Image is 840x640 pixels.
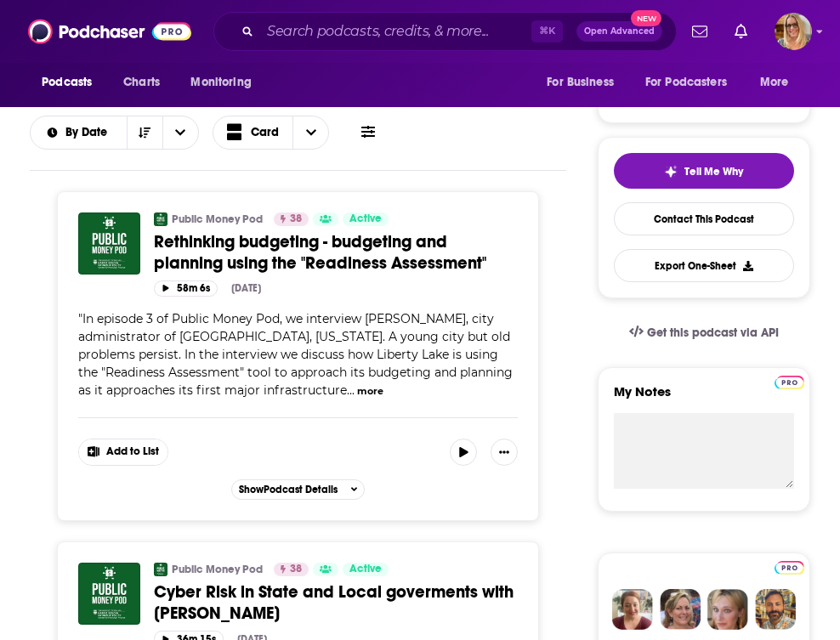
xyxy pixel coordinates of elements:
[30,66,114,99] button: open menu
[775,561,804,575] img: Podchaser Pro
[239,484,338,496] span: Show Podcast Details
[775,13,812,50] button: Show profile menu
[154,581,518,624] a: Cyber Risk in State and Local goverments with [PERSON_NAME]
[647,326,779,340] span: Get this podcast via API
[106,445,159,458] span: Add to List
[343,563,389,576] a: Active
[172,212,263,226] a: Public Money Pod
[684,165,743,178] span: Tell Me Why
[127,116,162,149] button: Sort Direction
[775,13,812,50] img: User Profile
[28,15,191,48] img: Podchaser - Follow, Share and Rate Podcasts
[290,561,302,578] span: 38
[154,212,167,226] img: Public Money Pod
[154,581,514,624] span: Cyber Risk in State and Local goverments with [PERSON_NAME]
[78,311,513,398] span: In episode 3 of Public Money Pod, we interview [PERSON_NAME], city administrator of [GEOGRAPHIC_D...
[349,561,382,578] span: Active
[190,71,251,94] span: Monitoring
[576,21,662,42] button: Open AdvancedNew
[707,589,748,630] img: Jules Profile
[547,71,614,94] span: For Business
[357,384,383,399] button: more
[775,376,804,389] img: Podchaser Pro
[748,66,810,99] button: open menu
[213,116,330,150] button: Choose View
[664,165,678,178] img: tell me why sparkle
[614,202,794,235] a: Contact This Podcast
[616,312,792,354] a: Get this podcast via API
[154,231,518,274] a: Rethinking budgeting - budgeting and planning using the "Readiness Assessment"
[343,212,389,226] a: Active
[154,231,486,274] span: Rethinking budgeting - budgeting and planning using the "Readiness Assessment"
[614,249,794,282] button: Export One-Sheet
[531,20,563,42] span: ⌘ K
[260,18,531,45] input: Search podcasts, credits, & more...
[179,66,273,99] button: open menu
[347,382,355,398] span: ...
[760,71,789,94] span: More
[614,153,794,189] button: tell me why sparkleTell Me Why
[162,116,198,149] button: open menu
[728,17,754,46] a: Show notifications dropdown
[31,127,127,139] button: open menu
[349,211,382,228] span: Active
[79,439,167,465] button: Show More Button
[775,373,804,389] a: Pro website
[251,127,279,139] span: Card
[685,17,714,46] a: Show notifications dropdown
[634,66,752,99] button: open menu
[123,71,160,94] span: Charts
[231,282,261,294] div: [DATE]
[78,311,513,398] span: "
[274,563,309,576] a: 38
[645,71,727,94] span: For Podcasters
[231,479,366,500] button: ShowPodcast Details
[775,558,804,575] a: Pro website
[755,589,796,630] img: Jon Profile
[78,212,140,275] img: Rethinking budgeting - budgeting and planning using the "Readiness Assessment"
[535,66,635,99] button: open menu
[614,383,794,413] label: My Notes
[612,589,653,630] img: Sydney Profile
[42,71,92,94] span: Podcasts
[154,280,218,297] button: 58m 6s
[290,211,302,228] span: 38
[65,127,113,139] span: By Date
[631,10,661,26] span: New
[213,12,677,51] div: Search podcasts, credits, & more...
[172,563,263,576] a: Public Money Pod
[112,66,170,99] a: Charts
[30,116,199,150] h2: Choose List sort
[775,13,812,50] span: Logged in as StacHart
[491,439,518,466] button: Show More Button
[154,563,167,576] img: Public Money Pod
[584,27,655,36] span: Open Advanced
[660,589,701,630] img: Barbara Profile
[274,212,309,226] a: 38
[78,563,140,625] img: Cyber Risk in State and Local goverments with David Erdman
